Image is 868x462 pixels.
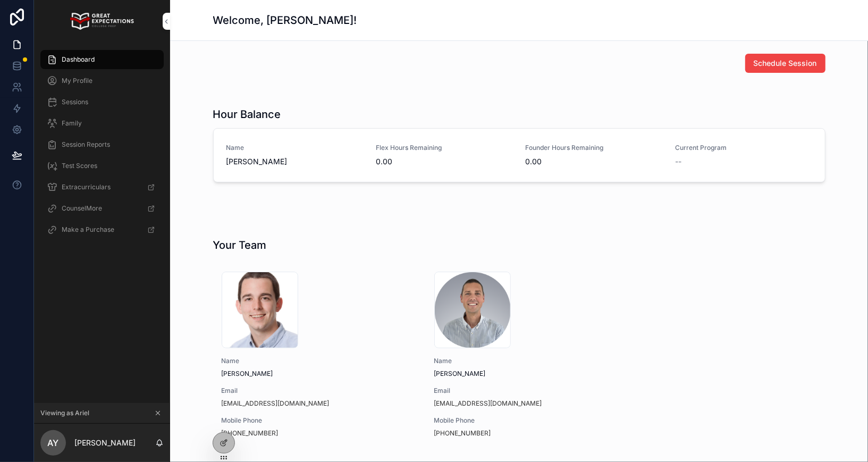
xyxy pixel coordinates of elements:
span: Extracurriculars [62,183,111,191]
span: 0.00 [526,156,663,167]
h1: Welcome, [PERSON_NAME]! [213,13,357,28]
span: Sessions [62,98,88,106]
div: scrollable content [34,43,170,253]
a: Family [40,114,164,133]
span: -- [675,156,681,167]
span: Schedule Session [754,58,817,69]
span: Mobile Phone [222,416,409,425]
span: Name [434,357,621,365]
a: [EMAIL_ADDRESS][DOMAIN_NAME] [222,399,330,408]
a: Dashboard [40,50,164,69]
a: Make a Purchase [40,220,164,239]
span: [PERSON_NAME] [434,369,621,378]
span: 0.00 [376,156,513,167]
button: Schedule Session [745,54,825,73]
a: [PHONE_NUMBER] [222,429,279,438]
img: App logo [70,13,133,30]
span: Test Scores [62,162,97,170]
a: My Profile [40,71,164,90]
span: Viewing as Ariel [40,409,89,417]
span: Current Program [675,144,812,152]
span: Session Reports [62,140,110,149]
span: My Profile [62,77,92,85]
a: [PHONE_NUMBER] [434,429,491,438]
span: [PERSON_NAME] [226,156,364,167]
span: CounselMore [62,204,102,213]
a: [EMAIL_ADDRESS][DOMAIN_NAME] [434,399,542,408]
span: Flex Hours Remaining [376,144,513,152]
span: Family [62,119,82,128]
h1: Hour Balance [213,107,281,122]
h1: Your Team [213,238,267,253]
a: Session Reports [40,135,164,154]
span: Email [434,387,621,395]
p: [PERSON_NAME] [74,438,136,448]
span: Make a Purchase [62,225,114,234]
span: Name [222,357,409,365]
span: Name [226,144,364,152]
a: Sessions [40,93,164,112]
span: Founder Hours Remaining [526,144,663,152]
a: Test Scores [40,156,164,175]
a: CounselMore [40,199,164,218]
span: AY [48,436,59,449]
span: Mobile Phone [434,416,621,425]
span: Email [222,387,409,395]
span: [PERSON_NAME] [222,369,409,378]
span: Dashboard [62,55,95,64]
a: Extracurriculars [40,178,164,197]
